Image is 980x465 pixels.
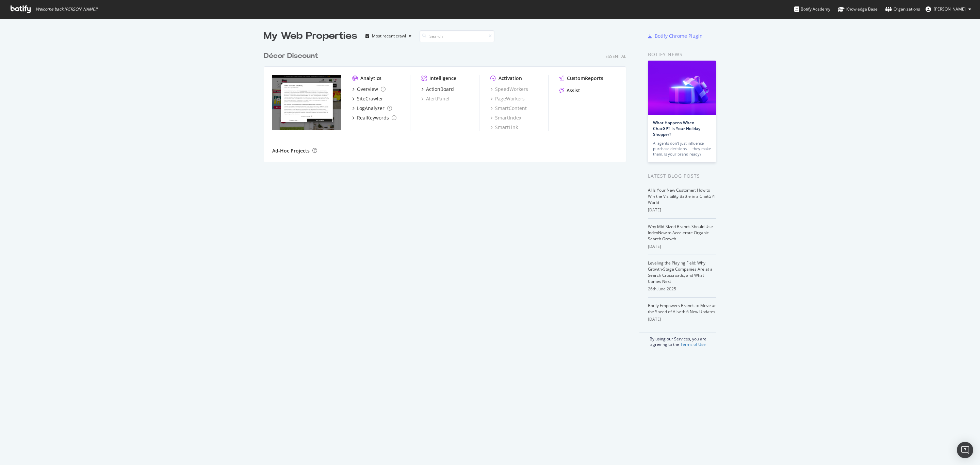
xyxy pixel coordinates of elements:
div: Latest Blog Posts [648,172,716,180]
div: Knowledge Base [838,6,878,13]
div: ActionBoard [426,86,454,93]
div: [DATE] [648,243,716,250]
div: [DATE] [648,316,716,322]
div: Intelligence [429,75,456,82]
a: CustomReports [559,75,603,82]
div: LogAnalyzer [357,105,385,112]
a: Botify Chrome Plugin [648,33,703,39]
div: CustomReports [567,75,603,82]
div: Ad-Hoc Projects [272,147,310,154]
a: SpeedWorkers [490,86,528,93]
a: RealKeywords [352,114,396,121]
div: Overview [357,86,378,93]
a: Assist [559,87,580,94]
a: Overview [352,86,386,93]
div: [DATE] [648,207,716,213]
div: Analytics [360,75,381,82]
a: Why Mid-Sized Brands Should Use IndexNow to Accelerate Organic Search Growth [648,224,713,242]
span: clémence costes [934,6,966,12]
a: Botify Empowers Brands to Move at the Speed of AI with 6 New Updates [648,303,716,315]
div: Assist [567,87,580,94]
div: Organizations [885,6,920,13]
a: SmartLink [490,124,518,131]
div: AI agents don’t just influence purchase decisions — they make them. Is your brand ready? [653,141,711,157]
div: 26th June 2025 [648,286,716,292]
div: Activation [499,75,522,82]
a: SmartContent [490,105,527,112]
div: Botify Academy [794,6,830,13]
a: AlertPanel [421,95,450,102]
a: LogAnalyzer [352,105,392,112]
span: Welcome back, [PERSON_NAME] ! [36,6,97,12]
a: ActionBoard [421,86,454,93]
a: PageWorkers [490,95,525,102]
input: Search [420,30,494,42]
a: Leveling the Playing Field: Why Growth-Stage Companies Are at a Search Crossroads, and What Comes... [648,260,713,284]
a: SmartIndex [490,114,521,121]
div: By using our Services, you are agreeing to the [639,333,716,347]
div: My Web Properties [264,29,357,43]
div: SiteCrawler [357,95,383,102]
img: What Happens When ChatGPT Is Your Holiday Shopper? [648,61,716,115]
div: grid [264,43,632,162]
button: Most recent crawl [363,31,414,42]
div: Botify news [648,51,716,58]
div: Open Intercom Messenger [957,442,973,458]
img: decor-discount.com [272,75,341,130]
div: RealKeywords [357,114,389,121]
a: What Happens When ChatGPT Is Your Holiday Shopper? [653,120,700,137]
div: Décor Discount [264,51,318,61]
div: Most recent crawl [372,34,406,38]
a: AI Is Your New Customer: How to Win the Visibility Battle in a ChatGPT World [648,187,716,205]
button: [PERSON_NAME] [920,4,977,15]
a: SiteCrawler [352,95,383,102]
a: Décor Discount [264,51,321,61]
div: Essential [605,53,626,59]
div: Botify Chrome Plugin [655,33,703,39]
a: Terms of Use [680,341,706,347]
